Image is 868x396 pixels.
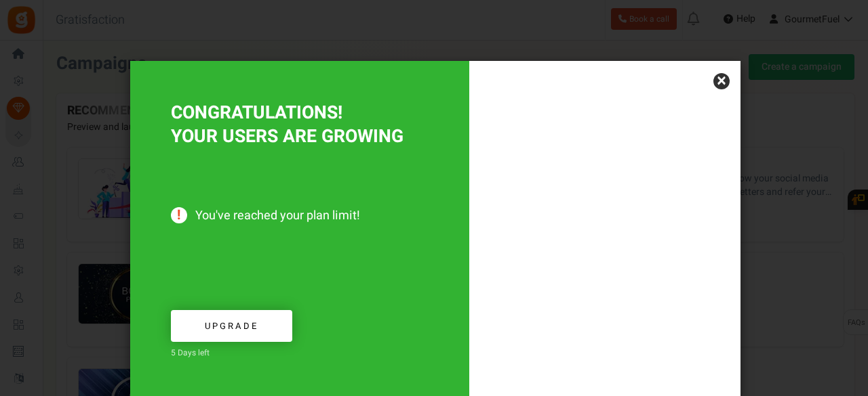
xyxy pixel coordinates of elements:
a: Upgrade [171,310,292,342]
span: Upgrade [205,320,258,332]
a: × [713,73,730,89]
span: 5 Days left [171,347,210,359]
span: CONGRATULATIONS! YOUR USERS ARE GROWING [171,100,403,150]
span: You've reached your plan limit! [171,208,429,223]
